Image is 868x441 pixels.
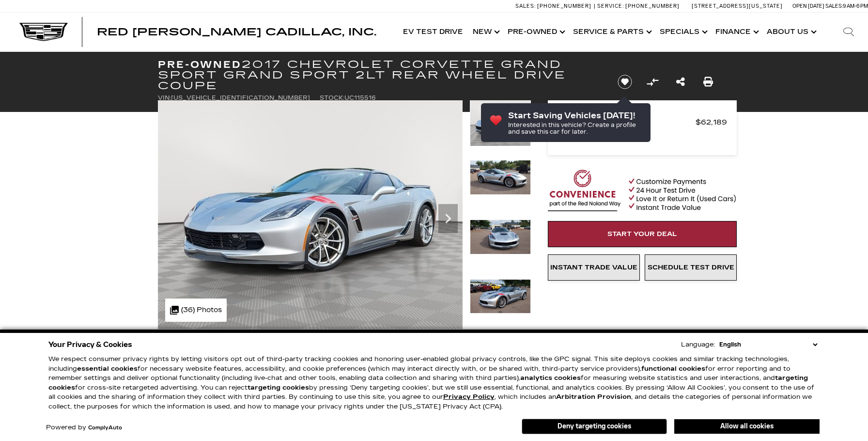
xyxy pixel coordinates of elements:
[515,3,536,9] span: Sales:
[625,3,680,9] span: [PHONE_NUMBER]
[717,340,820,349] select: Language Select
[158,59,242,70] strong: Pre-Owned
[171,94,310,101] span: [US_VEHICLE_IDENTIFICATION_NUMBER]
[681,342,715,348] div: Language:
[46,425,122,431] div: Powered by
[503,13,568,51] a: Pre-Owned
[568,13,655,51] a: Service & Parts
[558,115,696,129] span: Red Noland Price
[438,204,458,233] div: Next
[594,3,682,9] a: Service: [PHONE_NUMBER]
[158,100,463,329] img: Used 2017 BLADE SILVER METALLIC Chevrolet Grand Sport 2LT image 1
[97,26,376,38] span: Red [PERSON_NAME] Cadillac, Inc.
[470,279,531,314] img: Used 2017 BLADE SILVER METALLIC Chevrolet Grand Sport 2LT image 4
[597,3,624,9] span: Service:
[648,264,734,271] span: Schedule Test Drive
[97,27,376,37] a: Red [PERSON_NAME] Cadillac, Inc.
[470,160,531,195] img: Used 2017 BLADE SILVER METALLIC Chevrolet Grand Sport 2LT image 2
[548,221,737,247] a: Start Your Deal
[641,365,705,373] strong: functional cookies
[692,3,783,9] a: [STREET_ADDRESS][US_STATE]
[470,220,531,254] img: Used 2017 BLADE SILVER METALLIC Chevrolet Grand Sport 2LT image 3
[711,13,762,51] a: Finance
[556,393,631,401] strong: Arbitration Provision
[696,115,727,129] span: $62,189
[165,299,227,322] div: (36) Photos
[537,3,591,9] span: [PHONE_NUMBER]
[607,230,677,238] span: Start Your Deal
[48,374,808,392] strong: targeting cookies
[645,254,737,281] a: Schedule Test Drive
[515,3,594,9] a: Sales: [PHONE_NUMBER]
[48,355,820,411] p: We respect consumer privacy rights by letting visitors opt out of third-party tracking cookies an...
[470,100,531,146] img: Used 2017 BLADE SILVER METALLIC Chevrolet Grand Sport 2LT image 1
[88,425,122,431] a: ComplyAuto
[522,419,667,434] button: Deny targeting cookies
[614,74,635,90] button: Save vehicle
[762,13,820,51] a: About Us
[792,3,824,9] span: Open [DATE]
[19,23,68,41] img: Cadillac Dark Logo with Cadillac White Text
[443,393,495,401] a: Privacy Policy
[550,264,637,271] span: Instant Trade Value
[676,75,685,89] a: Share this Pre-Owned 2017 Chevrolet Corvette Grand Sport Grand Sport 2LT Rear Wheel Drive Coupe
[158,59,601,91] h1: 2017 Chevrolet Corvette Grand Sport Grand Sport 2LT Rear Wheel Drive Coupe
[520,374,581,382] strong: analytics cookies
[248,384,309,392] strong: targeting cookies
[320,94,344,101] span: Stock:
[825,3,843,9] span: Sales:
[655,13,711,51] a: Specials
[77,365,138,373] strong: essential cookies
[558,129,727,142] a: Details
[398,13,468,51] a: EV Test Drive
[645,75,660,89] button: Compare Vehicle
[703,75,713,89] a: Print this Pre-Owned 2017 Chevrolet Corvette Grand Sport Grand Sport 2LT Rear Wheel Drive Coupe
[548,254,640,281] a: Instant Trade Value
[48,338,132,351] span: Your Privacy & Cookies
[158,94,171,101] span: VIN:
[558,115,727,129] a: Red Noland Price $62,189
[674,419,820,434] button: Allow all cookies
[344,94,376,101] span: UC115516
[843,3,868,9] span: 9 AM-6 PM
[468,13,503,51] a: New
